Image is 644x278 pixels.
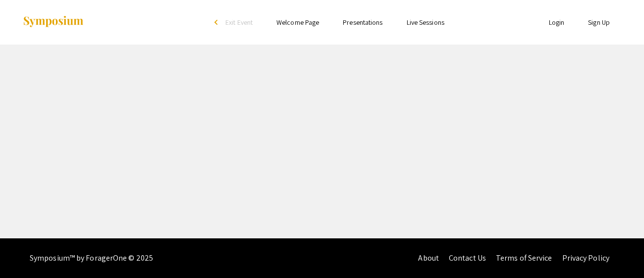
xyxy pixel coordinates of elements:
[225,18,253,27] span: Exit Event
[562,253,609,263] a: Privacy Policy
[496,253,552,263] a: Terms of Service
[407,18,444,27] a: Live Sessions
[588,18,610,27] a: Sign Up
[215,19,220,25] div: arrow_back_ios
[276,18,319,27] a: Welcome Page
[449,253,486,263] a: Contact Us
[549,18,565,27] a: Login
[30,238,153,278] div: Symposium™ by ForagerOne © 2025
[343,18,382,27] a: Presentations
[22,15,84,29] img: Symposium by ForagerOne
[418,253,439,263] a: About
